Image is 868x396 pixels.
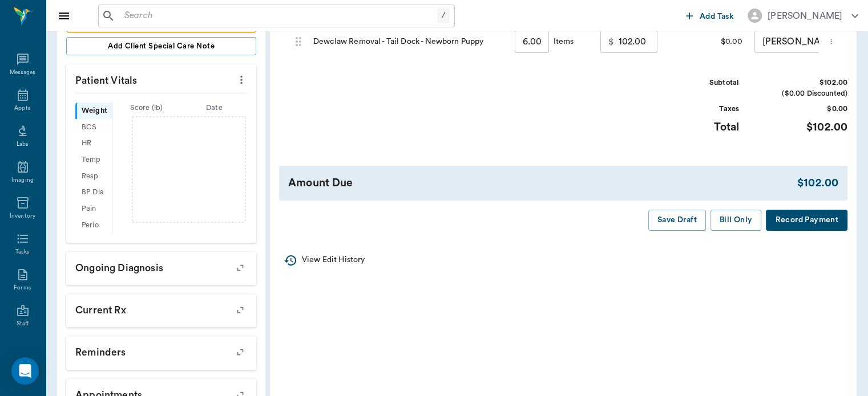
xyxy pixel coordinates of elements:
span: Add client Special Care Note [108,40,215,52]
button: Add client Special Care Note [66,37,256,55]
div: Score ( lb ) [112,103,180,113]
div: Amount Due [288,175,797,191]
div: Subtotal [653,77,739,88]
div: Open Intercom Messenger [11,357,39,385]
button: more [232,70,251,89]
div: Imaging [11,176,34,185]
div: Inventory [10,212,35,221]
p: Reminders [66,336,256,365]
button: Bill Only [710,210,762,231]
p: View Edit History [302,254,365,266]
div: Temp [75,152,112,168]
div: $102.00 [762,119,847,136]
button: Add Task [681,5,738,26]
p: Ongoing diagnosis [66,252,256,280]
div: Forms [14,284,31,292]
div: Labs [17,140,29,149]
button: Record Payment [766,210,847,231]
div: Tasks [15,248,30,256]
button: [PERSON_NAME] [738,5,867,26]
p: Current Rx [66,294,256,322]
div: Weight [75,103,112,119]
div: Taxes [653,104,739,115]
button: Close drawer [53,5,75,27]
div: Date [180,103,248,113]
div: Messages [10,68,36,77]
button: Save Draft [648,210,706,231]
p: $ [608,35,614,48]
div: Staff [17,320,29,328]
div: Appts [14,104,30,113]
div: $0.00 [762,104,847,115]
div: Total [653,119,739,136]
div: Pain [75,201,112,217]
div: Perio [75,217,112,234]
button: more [825,32,838,51]
div: [PERSON_NAME] [768,9,842,23]
div: $102.00 [762,77,847,88]
div: BP Dia [75,185,112,201]
div: $0.00 [680,25,749,59]
div: Resp [75,168,112,185]
div: Dewclaw Removal - Tail Dock - Newborn Puppy [308,25,509,59]
div: BCS [75,119,112,136]
div: / [437,8,450,23]
p: Patient Vitals [66,64,256,93]
input: 0.00 [619,30,657,53]
div: ($0.00 Discounted) [762,88,847,99]
div: HR [75,136,112,152]
div: $102.00 [797,175,838,191]
div: Items [549,36,574,47]
input: Search [120,8,437,24]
